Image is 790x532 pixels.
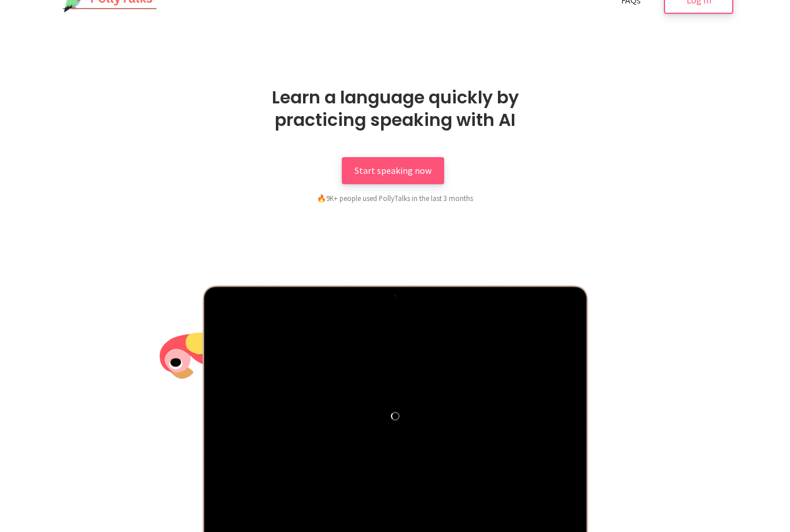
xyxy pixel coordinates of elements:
[236,86,554,131] h1: Learn a language quickly by practicing speaking with AI
[317,194,326,203] span: fire
[342,157,444,184] a: Start speaking now
[355,165,431,176] span: Start speaking now
[256,192,534,204] div: 9K+ people used PollyTalks in the last 3 months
